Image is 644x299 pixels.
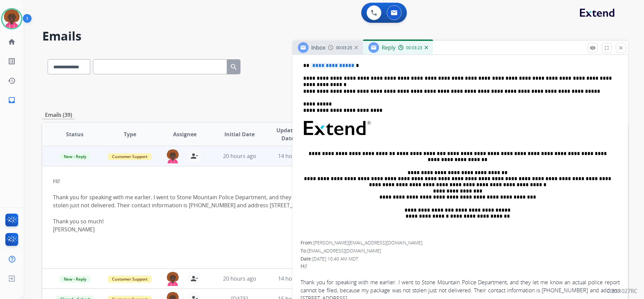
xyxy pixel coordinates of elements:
div: Date: [301,255,620,262]
p: 0.20.1027RC [607,287,637,295]
img: avatar [2,9,21,28]
mat-icon: search [230,63,238,71]
span: 20 hours ago [223,275,256,282]
span: Initial Date [224,130,255,138]
span: 00:03:23 [406,45,422,51]
mat-icon: list_alt [8,57,16,65]
span: Status [66,130,84,138]
mat-icon: fullscreen [604,45,610,51]
span: Assignee [173,130,197,138]
span: [DATE] 10:40 AM MDT [312,255,358,262]
mat-icon: inbox [8,96,16,104]
span: Updated Date [273,126,303,142]
mat-icon: person_remove [190,275,198,283]
span: Reply [382,44,395,51]
mat-icon: close [618,45,624,51]
img: agent-avatar [166,272,179,286]
p: Emails (39) [42,111,75,119]
span: Customer Support [108,153,152,160]
span: Type [124,130,136,138]
mat-icon: history [8,77,16,85]
div: [PERSON_NAME] [53,225,507,257]
span: 14 hours ago [278,152,311,160]
span: 14 hours ago [278,275,311,282]
mat-icon: remove_red_eye [590,45,596,51]
span: Inbox [311,44,325,51]
div: From: [301,239,620,246]
img: agent-avatar [166,149,179,163]
span: New - Reply [60,153,90,160]
span: 20 hours ago [223,152,256,160]
span: New - Reply [60,276,90,283]
span: Customer Support [108,276,152,283]
mat-icon: person_remove [190,152,198,160]
span: [EMAIL_ADDRESS][DOMAIN_NAME] [307,247,381,254]
div: Thank you for speaking with me earlier. I went to Stone Mountain Police Department, and they let ... [53,193,507,209]
div: Hi! [53,177,507,257]
mat-icon: home [8,38,16,46]
span: 00:03:25 [336,45,352,51]
span: [PERSON_NAME][EMAIL_ADDRESS][DOMAIN_NAME] [313,239,422,246]
h2: Emails [42,29,628,43]
div: To: [301,247,620,254]
div: Thank you so much! [53,217,507,225]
